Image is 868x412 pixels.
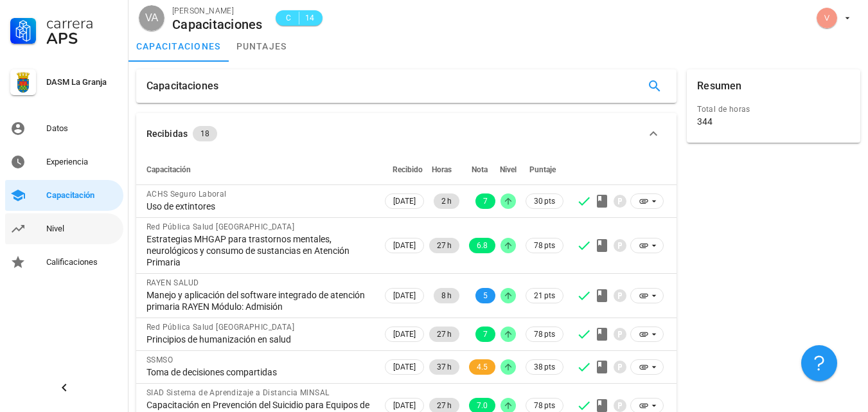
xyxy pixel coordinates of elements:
span: 30 pts [534,195,555,208]
span: SSMSO [146,355,173,364]
span: Recibido [393,165,423,174]
div: Uso de extintores [146,201,372,212]
span: Horas [432,165,452,174]
span: [DATE] [393,327,416,341]
a: Capacitación [5,180,123,211]
button: Recibidas 18 [136,113,677,154]
div: Estrategias MHGAP para trastornos mentales, neurológicos y consumo de sustancias en Atención Prim... [146,233,372,268]
div: Carrera [46,15,118,31]
span: 7 [483,193,488,209]
span: [DATE] [393,194,416,208]
div: [PERSON_NAME] [172,4,263,17]
span: Red Pública Salud [GEOGRAPHIC_DATA] [146,323,294,332]
span: 8 h [441,288,452,303]
div: Total de horas [697,103,850,116]
div: DASM La Granja [46,77,118,87]
th: Horas [427,154,462,185]
span: 38 pts [534,361,555,373]
div: Toma de decisiones compartidas [146,366,372,378]
th: Nota [462,154,498,185]
a: puntajes [229,31,295,62]
span: 14 [305,12,315,24]
span: 5 [483,288,488,303]
span: RAYEN SALUD [146,278,199,287]
div: Capacitaciones [172,17,263,31]
span: 78 pts [534,239,555,252]
div: Resumen [697,69,741,103]
span: Puntaje [529,165,556,174]
span: ACHS Seguro Laboral [146,190,227,199]
div: Nivel [46,224,118,234]
span: C [283,12,294,24]
span: VA [145,5,158,31]
span: Nota [472,165,488,174]
div: Capacitación [46,190,118,201]
span: 37 h [437,359,452,375]
div: Calificaciones [46,257,118,267]
span: 6.8 [477,238,488,253]
div: Recibidas [146,127,188,141]
a: Experiencia [5,147,123,177]
div: 344 [697,116,713,127]
a: Calificaciones [5,247,123,278]
span: 27 h [437,327,452,342]
span: SIAD Sistema de Aprendizaje a Distancia MINSAL [146,388,329,397]
div: avatar [817,8,837,28]
span: 78 pts [534,399,555,412]
span: 2 h [441,193,452,209]
span: 18 [200,126,209,141]
div: Manejo y aplicación del software integrado de atención primaria RAYEN Módulo: Admisión [146,289,372,312]
span: 21 pts [534,289,555,302]
th: Capacitación [136,154,382,185]
div: avatar [139,5,164,31]
span: 27 h [437,238,452,253]
span: 78 pts [534,328,555,341]
span: Nivel [500,165,517,174]
span: Capacitación [146,165,191,174]
span: Red Pública Salud [GEOGRAPHIC_DATA] [146,222,294,231]
th: Puntaje [518,154,566,185]
a: capacitaciones [128,31,229,62]
span: 7 [483,327,488,342]
th: Nivel [498,154,518,185]
div: Capacitaciones [146,69,218,103]
div: Experiencia [46,157,118,167]
div: APS [46,31,118,46]
a: Nivel [5,213,123,244]
span: [DATE] [393,289,416,303]
th: Recibido [382,154,427,185]
div: Principios de humanización en salud [146,334,372,345]
div: Datos [46,123,118,134]
a: Datos [5,113,123,144]
span: [DATE] [393,238,416,253]
span: 4.5 [477,359,488,375]
span: [DATE] [393,360,416,374]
